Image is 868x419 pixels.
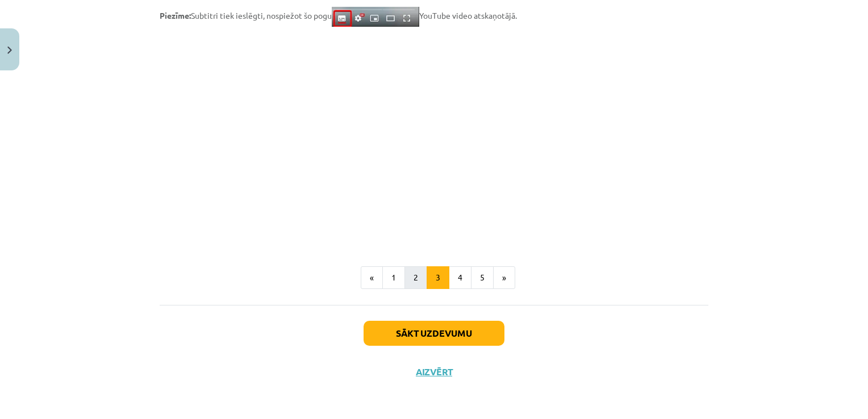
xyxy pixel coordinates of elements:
button: » [493,266,515,289]
button: 5 [471,266,494,289]
strong: Piezīme: [160,10,191,20]
button: Sākt uzdevumu [364,321,504,346]
button: 4 [449,266,471,289]
button: « [361,266,383,289]
button: Aizvērt [412,366,456,378]
button: 1 [382,266,405,289]
img: icon-close-lesson-0947bae3869378f0d4975bcd49f059093ad1ed9edebbc8119c70593378902aed.svg [7,47,12,54]
span: Subtitri tiek ieslēgti, nospiežot šo pogu YouTube video atskaņotājā. [160,10,517,20]
button: 2 [404,266,427,289]
nav: Page navigation example [160,266,708,289]
button: 3 [427,266,449,289]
